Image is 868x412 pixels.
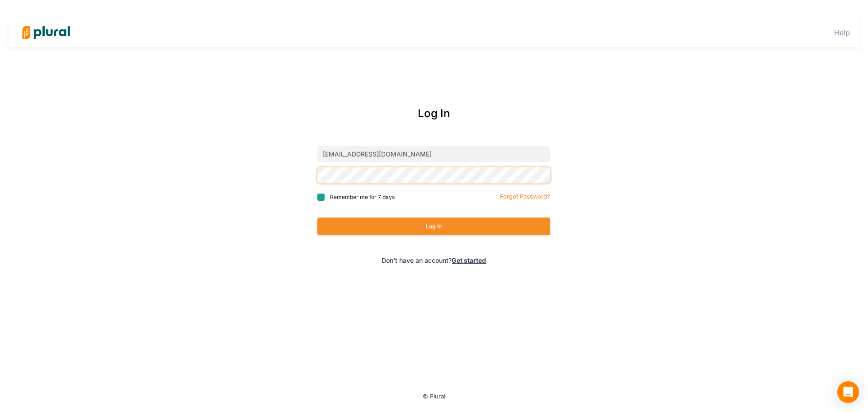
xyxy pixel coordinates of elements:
[423,393,445,400] small: © Plural
[279,256,590,265] div: Don't have an account?
[834,28,850,37] a: Help
[837,381,859,403] div: Open Intercom Messenger
[500,191,550,200] a: Forgot Password?
[500,193,550,200] small: Forgot Password?
[330,193,395,201] span: Remember me for 7 days
[279,105,590,122] div: Log In
[452,256,486,264] a: Get started
[14,17,78,48] img: Logo for Plural
[317,146,550,162] input: Email address
[317,218,550,235] button: Log In
[317,194,325,201] input: Remember me for 7 days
